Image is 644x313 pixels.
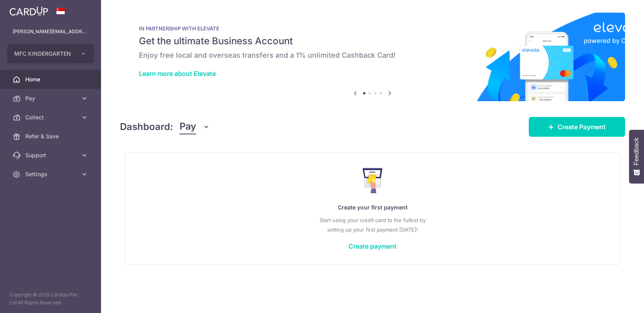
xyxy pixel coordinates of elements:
[7,44,94,63] button: MFC KINDERGARTEN
[141,203,604,212] p: Create your first payment
[25,94,77,102] span: Pay
[139,51,606,60] h6: Enjoy free local and overseas transfers and a 1% unlimited Cashback Card!
[25,170,77,178] span: Settings
[558,122,606,132] span: Create Payment
[14,50,73,58] span: MFC KINDERGARTEN
[180,119,196,134] span: Pay
[139,70,216,77] a: Learn more about Elevate
[25,132,77,140] span: Refer & Save
[25,75,77,83] span: Home
[120,13,625,101] img: Renovation banner
[141,215,604,234] p: Start using your credit card to the fullest by setting up your first payment [DATE]!
[363,168,383,193] img: Make Payment
[629,130,644,183] button: Feedback - Show survey
[9,6,48,16] img: CardUp
[25,151,77,159] span: Support
[25,113,77,121] span: Collect
[139,25,606,32] p: IN PARTNERSHIP WITH ELEVATE
[529,117,625,137] a: Create Payment
[139,35,606,47] h5: Get the ultimate Business Account
[13,28,88,36] p: [PERSON_NAME][EMAIL_ADDRESS][DOMAIN_NAME]
[348,242,397,250] a: Create payment
[120,120,173,134] h4: Dashboard:
[180,119,210,134] button: Pay
[633,138,640,165] span: Feedback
